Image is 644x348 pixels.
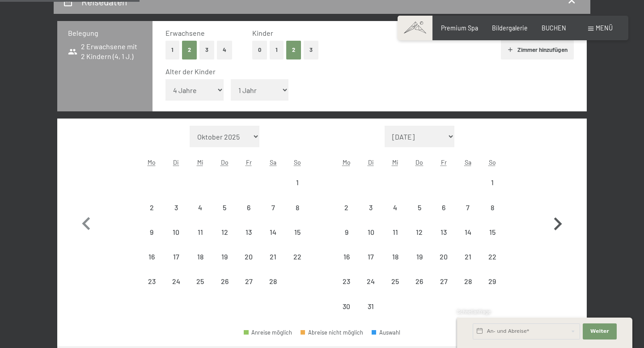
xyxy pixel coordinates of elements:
div: 16 [140,253,163,276]
div: 2 [140,204,163,226]
div: Anreise nicht möglich [188,245,212,269]
abbr: Montag [148,158,156,166]
div: 11 [384,229,406,251]
div: Fri Feb 06 2026 [237,195,261,219]
div: Anreise nicht möglich [432,195,456,219]
div: Anreise nicht möglich [212,220,237,244]
div: 25 [189,278,212,300]
div: 9 [335,229,358,251]
div: Sat Feb 07 2026 [261,195,285,219]
div: Anreise nicht möglich [237,245,261,269]
h3: Belegung [68,28,142,38]
button: 1 [165,41,179,59]
div: Anreise nicht möglich [261,220,285,244]
div: Anreise nicht möglich [480,269,504,293]
abbr: Mittwoch [392,158,398,166]
div: Wed Feb 04 2026 [188,195,212,219]
button: 0 [252,41,267,59]
div: Fri Feb 27 2026 [237,269,261,293]
div: Mon Feb 02 2026 [140,195,164,219]
div: 8 [481,204,504,226]
div: Anreise nicht möglich [335,245,359,269]
div: Fri Mar 13 2026 [432,220,456,244]
div: Tue Mar 17 2026 [359,245,383,269]
div: Wed Mar 04 2026 [383,195,407,219]
abbr: Samstag [465,158,471,166]
button: 4 [217,41,232,59]
div: 29 [481,278,504,300]
div: Anreise nicht möglich [188,269,212,293]
div: 11 [189,229,212,251]
span: BUCHEN [542,24,566,32]
button: 3 [304,41,318,59]
div: Anreise nicht möglich [261,245,285,269]
div: 15 [481,229,504,251]
div: Sat Feb 21 2026 [261,245,285,269]
abbr: Freitag [441,158,447,166]
div: Anreise nicht möglich [383,195,407,219]
div: Anreise nicht möglich [407,195,432,219]
div: 5 [213,204,236,226]
abbr: Montag [343,158,351,166]
div: Thu Mar 12 2026 [407,220,432,244]
div: Anreise nicht möglich [407,269,432,293]
div: Sun Mar 01 2026 [480,170,504,195]
div: Thu Mar 05 2026 [407,195,432,219]
div: 28 [262,278,284,300]
div: 20 [237,253,260,276]
div: Anreise nicht möglich [383,245,407,269]
div: Fri Feb 13 2026 [237,220,261,244]
div: Anreise nicht möglich [164,195,188,219]
div: Anreise nicht möglich [140,245,164,269]
div: Anreise nicht möglich [480,195,504,219]
div: Wed Feb 25 2026 [188,269,212,293]
div: Abreise nicht möglich [301,330,363,335]
span: Bildergalerie [492,24,528,32]
div: Anreise möglich [244,330,292,335]
div: Tue Mar 31 2026 [359,294,383,318]
div: 12 [213,229,236,251]
div: Sun Feb 01 2026 [285,170,309,195]
div: 13 [237,229,260,251]
div: 1 [481,179,504,201]
span: Erwachsene [165,29,205,37]
div: Anreise nicht möglich [432,269,456,293]
span: Menü [596,24,613,32]
div: 17 [360,253,382,276]
div: Anreise nicht möglich [188,220,212,244]
abbr: Mittwoch [197,158,203,166]
div: Wed Mar 18 2026 [383,245,407,269]
div: Mon Mar 16 2026 [335,245,359,269]
div: Anreise nicht möglich [164,220,188,244]
div: Fri Mar 20 2026 [432,245,456,269]
div: 1 [286,179,309,201]
div: 5 [408,204,431,226]
div: 14 [262,229,284,251]
div: Anreise nicht möglich [359,195,383,219]
div: Wed Feb 18 2026 [188,245,212,269]
div: Tue Feb 03 2026 [164,195,188,219]
div: Anreise nicht möglich [212,245,237,269]
abbr: Sonntag [489,158,496,166]
abbr: Donnerstag [221,158,229,166]
div: Anreise nicht möglich [335,294,359,318]
div: Thu Mar 26 2026 [407,269,432,293]
div: Anreise nicht möglich [480,170,504,195]
div: Sun Feb 08 2026 [285,195,309,219]
div: 28 [457,278,479,300]
div: 3 [360,204,382,226]
div: 24 [165,278,187,300]
div: Anreise nicht möglich [383,220,407,244]
div: Anreise nicht möglich [237,220,261,244]
div: Thu Feb 05 2026 [212,195,237,219]
div: Mon Mar 02 2026 [335,195,359,219]
div: 6 [237,204,260,226]
div: Anreise nicht möglich [261,269,285,293]
button: 3 [199,41,214,59]
div: 26 [213,278,236,300]
div: Anreise nicht möglich [335,220,359,244]
div: Anreise nicht möglich [188,195,212,219]
div: Anreise nicht möglich [237,195,261,219]
div: Fri Mar 27 2026 [432,269,456,293]
div: Anreise nicht möglich [212,269,237,293]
